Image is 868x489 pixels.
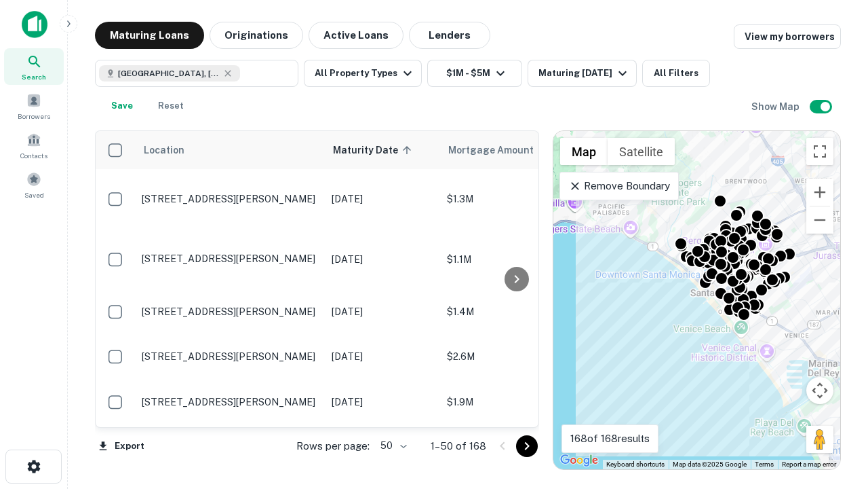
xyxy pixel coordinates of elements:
button: Show satellite imagery [608,138,675,165]
p: 168 of 168 results [570,431,650,447]
h6: Show Map [751,99,802,114]
div: Maturing [DATE] [538,65,631,81]
button: Active Loans [309,22,403,49]
p: $1.3M [447,192,583,206]
button: Reset [149,92,193,120]
span: Borrowers [18,111,50,122]
button: Lenders [409,22,490,49]
span: Contacts [20,150,47,161]
th: Maturity Date [325,131,440,169]
p: $1.9M [447,395,583,410]
span: [GEOGRAPHIC_DATA], [GEOGRAPHIC_DATA], [GEOGRAPHIC_DATA] [118,67,220,79]
span: Mortgage Amount [448,142,551,158]
button: All Filters [642,60,710,87]
div: 50 [375,436,409,456]
th: Location [135,131,325,169]
p: [STREET_ADDRESS][PERSON_NAME] [142,253,318,265]
button: Drag Pegman onto the map to open Street View [806,426,833,453]
a: Report a map error [782,460,836,468]
p: [DATE] [332,192,433,206]
p: $2.6M [447,349,583,364]
button: $1M - $5M [427,60,522,87]
p: Remove Boundary [568,178,669,194]
p: [DATE] [332,349,433,364]
a: Contacts [4,127,64,164]
p: Rows per page: [296,438,370,454]
a: Open this area in Google Maps (opens a new window) [557,452,601,469]
p: [DATE] [332,252,433,267]
img: Google [557,452,601,469]
button: Zoom in [806,179,833,206]
button: Maturing [DATE] [528,60,637,87]
div: 0 0 [553,131,840,469]
button: Originations [210,22,303,49]
span: Map data ©2025 Google [673,460,747,468]
p: [DATE] [332,304,433,319]
p: [STREET_ADDRESS][PERSON_NAME] [142,306,318,318]
button: Export [95,436,148,456]
button: Keyboard shortcuts [606,460,665,469]
img: capitalize-icon.png [22,11,47,38]
p: [STREET_ADDRESS][PERSON_NAME] [142,396,318,408]
a: Terms (opens in new tab) [755,460,774,468]
button: Toggle fullscreen view [806,138,833,165]
button: Show street map [560,138,608,165]
button: Save your search to get updates of matches that match your search criteria. [100,92,144,120]
button: Go to next page [516,435,538,457]
p: 1–50 of 168 [431,438,486,454]
p: [STREET_ADDRESS][PERSON_NAME] [142,193,318,205]
a: Search [4,48,64,85]
a: View my borrowers [734,24,841,49]
p: $1.4M [447,304,583,319]
button: Maturing Loans [95,22,204,49]
p: [DATE] [332,395,433,410]
span: Location [143,142,184,158]
th: Mortgage Amount [440,131,589,169]
a: Borrowers [4,88,64,124]
span: Saved [24,189,44,200]
p: [STREET_ADDRESS][PERSON_NAME] [142,350,318,363]
span: Maturity Date [333,142,416,158]
button: All Property Types [304,60,422,87]
a: Saved [4,166,64,203]
p: $1.1M [447,252,583,267]
iframe: Chat Widget [800,337,868,402]
button: Zoom out [806,206,833,234]
span: Search [22,71,46,82]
